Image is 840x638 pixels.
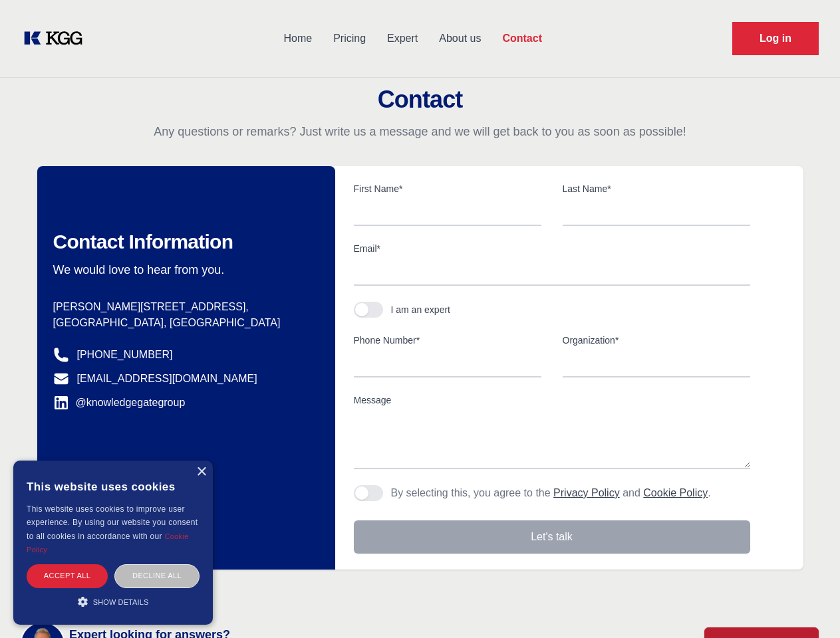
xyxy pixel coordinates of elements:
[391,303,451,316] div: I am an expert
[77,371,257,387] a: [EMAIL_ADDRESS][DOMAIN_NAME]
[491,21,553,56] a: Contact
[27,504,198,541] span: This website uses cookies to improve user experience. By using our website you consent to all coo...
[354,520,750,554] button: Let's talk
[553,487,620,498] a: Privacy Policy
[53,315,314,331] p: [GEOGRAPHIC_DATA], [GEOGRAPHIC_DATA]
[643,487,708,498] a: Cookie Policy
[563,182,750,195] label: Last Name*
[27,595,200,608] div: Show details
[27,564,108,587] div: Accept all
[53,299,314,315] p: [PERSON_NAME][STREET_ADDRESS],
[16,124,824,140] p: Any questions or remarks? Just write us a message and we will get back to you as soon as possible!
[354,182,541,195] label: First Name*
[53,230,314,254] h2: Contact Information
[273,21,323,56] a: Home
[732,22,819,55] a: Request Demo
[391,485,711,501] p: By selecting this, you agree to the and .
[354,242,750,255] label: Email*
[354,334,541,347] label: Phone Number*
[196,467,206,477] div: Close
[428,21,491,56] a: About us
[323,21,376,56] a: Pricing
[27,471,200,502] div: This website uses cookies
[27,532,189,554] a: Cookie Policy
[53,395,186,411] a: @knowledgegategroup
[354,393,750,407] label: Message
[77,347,173,363] a: [PHONE_NUMBER]
[773,574,840,638] iframe: Chat Widget
[21,28,93,49] a: KOL Knowledge Platform: Talk to Key External Experts (KEE)
[563,334,750,347] label: Organization*
[93,598,149,606] span: Show details
[376,21,428,56] a: Expert
[114,564,200,587] div: Decline all
[16,86,824,113] h2: Contact
[53,262,314,278] p: We would love to hear from you.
